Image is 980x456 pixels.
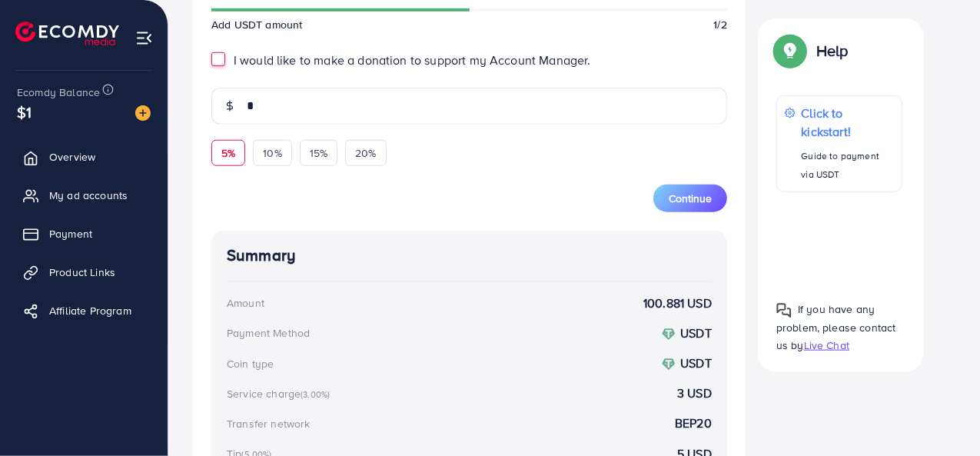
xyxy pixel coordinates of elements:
[17,101,32,123] span: $1
[680,354,712,371] strong: USDT
[12,295,156,326] a: Affiliate Program
[227,295,264,311] div: Amount
[802,104,894,141] p: Click to kickstart!
[776,302,792,318] img: Popup guide
[234,52,591,68] span: I would like to make a donation to support my Account Manager.
[301,388,330,401] small: (3.00%)
[802,147,894,184] p: Guide to payment via USDT
[49,149,95,165] span: Overview
[355,145,376,161] span: 20%
[776,301,896,352] span: If you have any problem, please contact us by
[669,191,712,206] span: Continue
[227,325,310,341] div: Payment Method
[677,384,712,402] strong: 3 USD
[915,387,968,444] iframe: Chat
[653,185,727,212] button: Continue
[310,145,327,161] span: 15%
[17,85,100,100] span: Ecomdy Balance
[12,257,156,288] a: Product Links
[135,29,153,47] img: menu
[643,295,712,312] strong: 100.881 USD
[12,218,156,249] a: Payment
[776,37,804,65] img: Popup guide
[804,338,849,353] span: Live Chat
[49,303,131,318] span: Affiliate Program
[662,358,676,371] img: coin
[49,265,115,280] span: Product Links
[714,17,727,32] span: 1/2
[211,17,302,32] span: Add USDT amount
[221,145,235,161] span: 5%
[675,414,712,432] strong: BEP20
[12,180,156,211] a: My ad accounts
[15,22,119,45] img: logo
[49,226,92,241] span: Payment
[227,416,311,431] div: Transfer network
[662,328,676,341] img: coin
[227,386,334,401] div: Service charge
[227,246,712,265] h4: Summary
[680,325,712,341] strong: USDT
[135,105,151,121] img: image
[227,356,274,371] div: Coin type
[263,145,281,161] span: 10%
[49,188,128,203] span: My ad accounts
[816,42,849,60] p: Help
[12,141,156,172] a: Overview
